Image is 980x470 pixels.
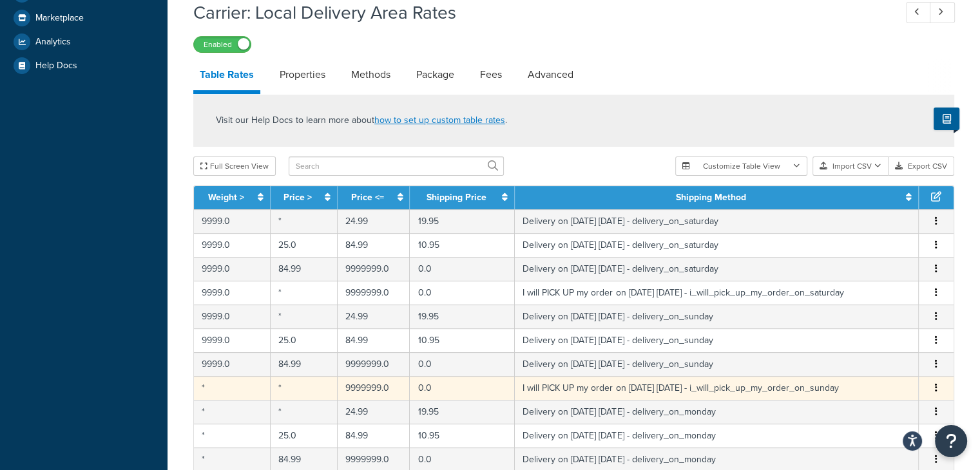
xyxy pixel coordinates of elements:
td: Delivery on [DATE] [DATE] - delivery_on_sunday [515,352,919,376]
td: 0.0 [410,352,515,376]
td: 9999.0 [194,281,271,305]
a: Weight > [208,191,244,204]
a: Shipping Price [427,191,486,204]
td: 84.99 [271,352,338,376]
a: how to set up custom table rates [374,113,505,127]
td: 24.99 [338,305,410,328]
td: 9999999.0 [338,281,410,305]
td: 9999.0 [194,257,271,281]
span: Analytics [35,37,71,48]
td: 84.99 [271,257,338,281]
a: Price <= [351,191,384,204]
button: Export CSV [889,156,954,176]
td: 9999999.0 [338,376,410,400]
td: Delivery on [DATE] [DATE] - delivery_on_saturday [515,233,919,257]
td: I will PICK UP my order on [DATE] [DATE] - i_will_pick_up_my_order_on_saturday [515,281,919,305]
td: I will PICK UP my order on [DATE] [DATE] - i_will_pick_up_my_order_on_sunday [515,376,919,400]
button: Show Help Docs [934,108,959,130]
td: Delivery on [DATE] [DATE] - delivery_on_monday [515,424,919,447]
td: 84.99 [338,233,410,257]
td: 10.95 [410,424,515,447]
td: 0.0 [410,257,515,281]
p: Visit our Help Docs to learn more about . [216,113,507,127]
span: Marketplace [35,13,84,24]
a: Fees [474,59,508,90]
td: 9999.0 [194,209,271,233]
td: 25.0 [271,233,338,257]
td: Delivery on [DATE] [DATE] - delivery_on_saturday [515,257,919,281]
td: 25.0 [271,424,338,447]
td: 84.99 [338,328,410,352]
input: Search [289,156,504,176]
a: Marketplace [10,6,158,30]
a: Previous Record [906,2,931,23]
span: Help Docs [35,61,77,71]
a: Methods [345,59,397,90]
td: 19.95 [410,305,515,328]
button: Import CSV [812,156,889,176]
td: 10.95 [410,233,515,257]
td: Delivery on [DATE] [DATE] - delivery_on_monday [515,400,919,424]
td: 9999.0 [194,328,271,352]
a: Analytics [10,30,158,53]
td: 9999999.0 [338,352,410,376]
a: Shipping Method [676,191,746,204]
button: Customize Table View [675,156,807,176]
a: Advanced [521,59,580,90]
td: 9999999.0 [338,257,410,281]
td: 84.99 [338,424,410,447]
td: 24.99 [338,400,410,424]
td: 9999.0 [194,352,271,376]
a: Table Rates [193,59,260,94]
a: Next Record [930,2,955,23]
button: Full Screen View [193,156,276,176]
td: 10.95 [410,328,515,352]
td: 0.0 [410,376,515,400]
label: Enabled [194,37,251,52]
td: 25.0 [271,328,338,352]
td: 9999.0 [194,305,271,328]
td: Delivery on [DATE] [DATE] - delivery_on_sunday [515,328,919,352]
a: Package [410,59,461,90]
td: Delivery on [DATE] [DATE] - delivery_on_sunday [515,305,919,328]
a: Price > [283,191,312,204]
td: 19.95 [410,400,515,424]
td: 24.99 [338,209,410,233]
a: Properties [273,59,332,90]
button: Open Resource Center [935,425,967,457]
td: 9999.0 [194,233,271,257]
td: Delivery on [DATE] [DATE] - delivery_on_saturday [515,209,919,233]
td: 19.95 [410,209,515,233]
td: 0.0 [410,281,515,305]
a: Help Docs [10,54,158,77]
